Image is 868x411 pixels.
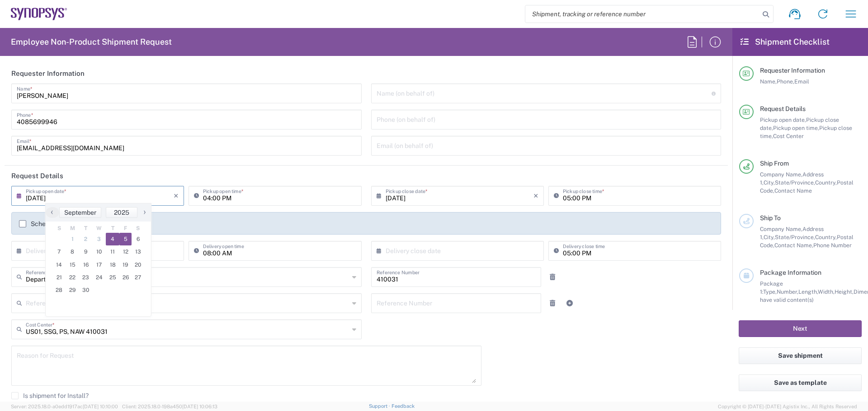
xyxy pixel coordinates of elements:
span: 20 [132,259,144,271]
span: Phone Number [813,242,852,249]
button: › [137,207,151,218]
span: Ship To [760,214,781,222]
span: Type, [763,288,777,295]
span: 21 [52,271,66,284]
span: City, [764,179,775,186]
label: Schedule pickup [19,220,79,227]
a: Remove Reference [546,297,559,309]
th: weekday [52,224,66,233]
span: Number, [777,288,798,295]
span: 13 [132,245,144,258]
span: › [138,207,151,217]
bs-datepicker-container: calendar [45,203,151,317]
span: Ship From [760,160,789,167]
span: Requester Information [760,67,825,74]
span: 6 [132,233,144,245]
span: 15 [66,259,80,271]
a: Feedback [392,403,415,409]
span: 1 [66,233,80,245]
span: 27 [132,271,144,284]
span: 2 [79,233,93,245]
th: weekday [132,224,144,233]
label: Is shipment for Install? [11,392,89,399]
button: September [59,207,101,218]
i: × [533,189,538,203]
span: Email [794,78,809,85]
h2: Request Details [11,171,63,180]
span: 17 [93,259,106,271]
span: 11 [106,245,119,258]
span: 25 [106,271,119,284]
span: Contact Name, [774,242,813,249]
button: ‹ [46,207,59,218]
span: 9 [79,245,93,258]
th: weekday [79,224,93,233]
span: Pickup open time, [773,125,819,131]
span: Phone, [777,78,794,85]
span: 4 [106,233,119,245]
h2: Employee Non-Product Shipment Request [11,37,172,47]
span: Package Information [760,269,821,276]
span: Contact Name [774,187,812,194]
span: 24 [93,271,106,284]
button: 2025 [106,207,137,218]
button: Next [739,320,862,337]
span: Height, [835,288,854,295]
span: 19 [119,259,132,271]
span: Name, [760,78,777,85]
span: Country, [815,234,837,240]
span: Copyright © [DATE]-[DATE] Agistix Inc., All Rights Reserved [718,402,857,411]
span: 5 [119,233,132,245]
span: Company Name, [760,226,802,232]
span: [DATE] 10:10:00 [83,404,118,409]
span: State/Province, [775,234,815,240]
h2: Requester Information [11,69,85,78]
a: Add Reference [563,297,576,309]
i: × [174,189,179,203]
span: 23 [79,271,93,284]
span: 14 [52,259,66,271]
span: Length, [798,288,818,295]
input: Shipment, tracking or reference number [525,5,759,23]
span: Pickup open date, [760,116,806,123]
span: Cost Center [773,133,804,139]
button: Save as template [739,374,862,391]
span: 28 [52,284,66,296]
span: Package 1: [760,280,783,295]
span: [DATE] 10:06:13 [182,404,217,409]
span: 26 [119,271,132,284]
span: ‹ [45,207,59,217]
span: 18 [106,259,119,271]
span: 22 [66,271,80,284]
span: Company Name, [760,171,802,178]
span: Client: 2025.18.0-198a450 [122,404,217,409]
th: weekday [93,224,106,233]
span: 12 [119,245,132,258]
span: 30 [79,284,93,296]
span: 10 [93,245,106,258]
span: 8 [66,245,80,258]
th: weekday [119,224,132,233]
th: weekday [106,224,119,233]
span: Country, [815,179,837,186]
span: 3 [93,233,106,245]
span: City, [764,234,775,240]
span: 2025 [114,209,129,216]
bs-datepicker-navigation-view: ​ ​ ​ [46,207,151,218]
span: 7 [52,245,66,258]
span: State/Province, [775,179,815,186]
span: 16 [79,259,93,271]
span: Width, [818,288,835,295]
h2: Shipment Checklist [741,37,830,47]
span: Request Details [760,105,806,112]
th: weekday [66,224,80,233]
span: 29 [66,284,80,296]
span: September [64,209,96,216]
button: Save shipment [739,347,862,364]
a: Remove Reference [546,271,559,283]
span: Server: 2025.18.0-a0edd1917ac [11,404,118,409]
a: Support [369,403,392,409]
